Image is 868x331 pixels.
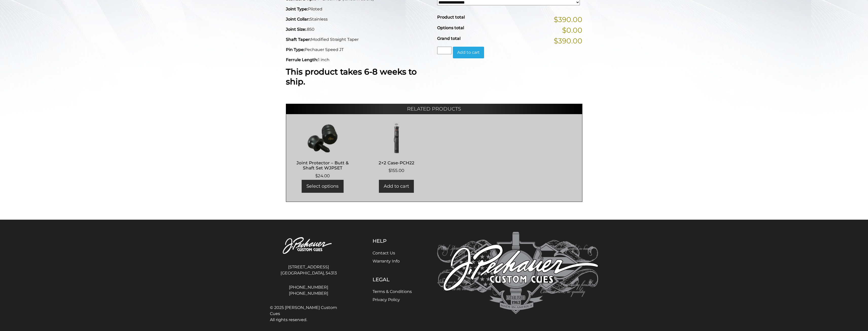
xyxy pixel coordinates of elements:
[373,238,412,244] h5: Help
[286,47,305,52] strong: Pin Type:
[286,67,417,86] strong: This product takes 6-8 weeks to ship.
[286,57,318,62] strong: Ferrule Length:
[291,123,354,153] img: Joint Protector - Butt & Shaft Set WJPSET
[291,158,354,173] h2: Joint Protector – Butt & Shaft Set WJPSET
[554,36,582,46] span: $390.00
[365,123,428,174] a: 2×2 Case-PCH22 $155.00
[437,47,452,54] input: Product quantity
[365,158,428,167] h2: 2×2 Case-PCH22
[437,25,464,30] span: Options total
[286,27,306,32] strong: Joint Size:
[270,232,347,260] img: Pechauer Custom Cues
[379,180,414,193] a: Add to cart: “2x2 Case-PCH22”
[373,297,400,302] a: Privacy Policy
[291,123,354,179] a: Joint Protector – Butt & Shaft Set WJPSET $24.00
[286,26,431,32] p: .850
[286,16,431,22] p: Stainless
[373,259,400,264] a: Warranty Info
[270,290,347,297] a: [PHONE_NUMBER]
[389,168,391,173] span: $
[286,7,308,11] strong: Joint Type:
[315,173,330,178] bdi: 24.00
[373,276,412,283] h5: Legal
[373,251,395,255] a: Contact Us
[270,262,347,278] address: [STREET_ADDRESS] [GEOGRAPHIC_DATA], 54313
[437,232,598,314] img: Pechauer Custom Cues
[286,17,310,22] strong: Joint Collar:
[270,284,347,290] a: [PHONE_NUMBER]
[365,123,428,153] img: 2x2 Case-PCH22
[286,37,311,42] strong: Shaft Taper:
[286,57,431,63] p: 1 inch
[315,173,318,178] span: $
[270,305,347,323] span: © 2025 [PERSON_NAME] Custom Cues All rights reserved.
[437,15,465,20] span: Product total
[562,25,582,36] span: $0.00
[302,180,343,193] a: Select options for “Joint Protector - Butt & Shaft Set WJPSET”
[286,37,431,43] p: Modified Straight Taper
[453,47,484,58] button: Add to cart
[286,6,431,12] p: Piloted
[389,168,404,173] bdi: 155.00
[286,104,582,114] h2: Related products
[437,36,460,41] span: Grand total
[373,289,412,294] a: Terms & Conditions
[554,14,582,25] span: $390.00
[286,47,431,53] p: Pechauer Speed JT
